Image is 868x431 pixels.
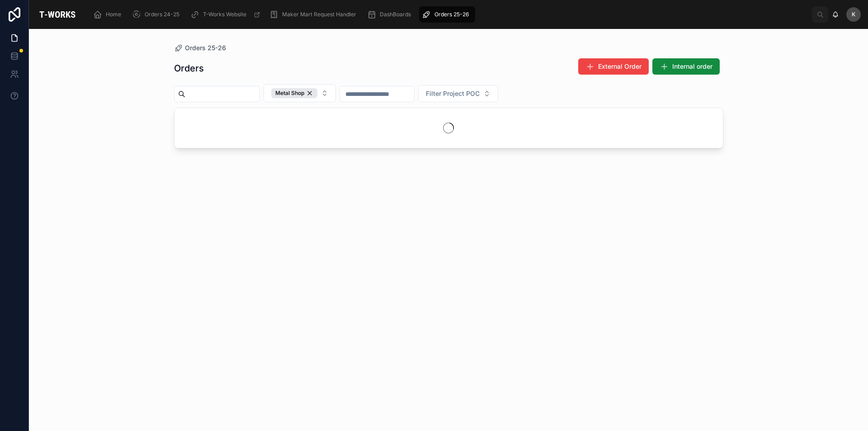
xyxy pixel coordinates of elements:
span: Orders 25-26 [434,11,469,18]
button: Internal order [652,58,720,75]
span: External Order [598,62,642,71]
div: scrollable content [86,5,812,24]
span: Internal order [672,62,712,71]
span: DashBoards [380,11,411,18]
a: Orders 24-25 [129,6,186,23]
span: Orders 25-26 [185,43,226,52]
span: K [852,11,855,18]
button: Unselect METAL_SHOP [271,88,317,98]
span: Orders 24-25 [145,11,179,18]
span: Maker Mart Request Handler [282,11,356,18]
span: T-Works Website [203,11,246,18]
button: Select Button [264,84,336,102]
h1: Orders [174,62,204,75]
img: App logo [36,7,79,22]
a: Orders 25-26 [419,6,475,23]
a: T-Works Website [188,6,265,23]
button: External Order [578,58,649,75]
div: Metal Shop [271,88,317,98]
span: Filter Project POC [426,89,480,98]
a: DashBoards [364,6,417,23]
button: Select Button [418,85,498,102]
span: Home [106,11,121,18]
a: Maker Mart Request Handler [267,6,363,23]
a: Home [90,6,127,23]
a: Orders 25-26 [174,43,226,52]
